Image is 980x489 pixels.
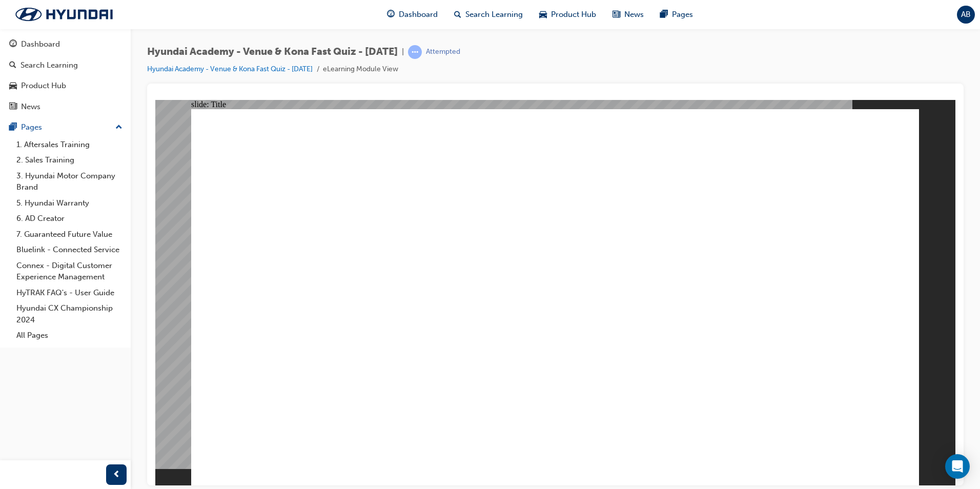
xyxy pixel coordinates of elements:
[465,9,523,21] span: Search Learning
[551,9,596,21] span: Product Hub
[4,56,127,75] a: Search Learning
[5,4,123,25] img: Trak
[531,4,604,25] a: car-iconProduct Hub
[12,300,127,328] a: Hyundai CX Championship 2024
[113,468,120,481] span: prev-icon
[12,242,127,258] a: Bluelink - Connected Service
[957,6,975,24] button: AB
[9,81,17,91] span: car-icon
[454,8,461,21] span: search-icon
[21,101,40,113] div: News
[4,118,127,137] button: Pages
[612,8,620,21] span: news-icon
[408,45,422,59] span: learningRecordVerb_ATTEMPT-icon
[961,9,971,21] span: AB
[4,76,127,95] a: Product Hub
[4,33,127,118] button: DashboardSearch LearningProduct HubNews
[399,9,438,21] span: Dashboard
[446,4,531,25] a: search-iconSearch Learning
[4,35,127,54] a: Dashboard
[945,454,970,479] div: Open Intercom Messenger
[402,46,404,58] span: |
[21,121,42,133] div: Pages
[323,64,398,75] li: eLearning Module View
[539,8,547,21] span: car-icon
[12,137,127,153] a: 1. Aftersales Training
[426,47,460,57] div: Attempted
[12,195,127,211] a: 5. Hyundai Warranty
[147,46,398,58] span: Hyundai Academy - Venue & Kona Fast Quiz - [DATE]
[604,4,652,25] a: news-iconNews
[12,152,127,168] a: 2. Sales Training
[652,4,701,25] a: pages-iconPages
[660,8,668,21] span: pages-icon
[4,97,127,116] a: News
[21,80,66,92] div: Product Hub
[12,227,127,242] a: 7. Guaranteed Future Value
[9,40,17,49] span: guage-icon
[9,123,17,132] span: pages-icon
[147,65,313,73] a: Hyundai Academy - Venue & Kona Fast Quiz - [DATE]
[387,8,395,21] span: guage-icon
[12,328,127,343] a: All Pages
[21,59,78,71] div: Search Learning
[115,121,122,134] span: up-icon
[9,61,16,70] span: search-icon
[21,38,60,50] div: Dashboard
[12,258,127,285] a: Connex - Digital Customer Experience Management
[672,9,693,21] span: Pages
[12,168,127,195] a: 3. Hyundai Motor Company Brand
[12,211,127,227] a: 6. AD Creator
[379,4,446,25] a: guage-iconDashboard
[624,9,644,21] span: News
[9,103,17,112] span: news-icon
[12,285,127,301] a: HyTRAK FAQ's - User Guide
